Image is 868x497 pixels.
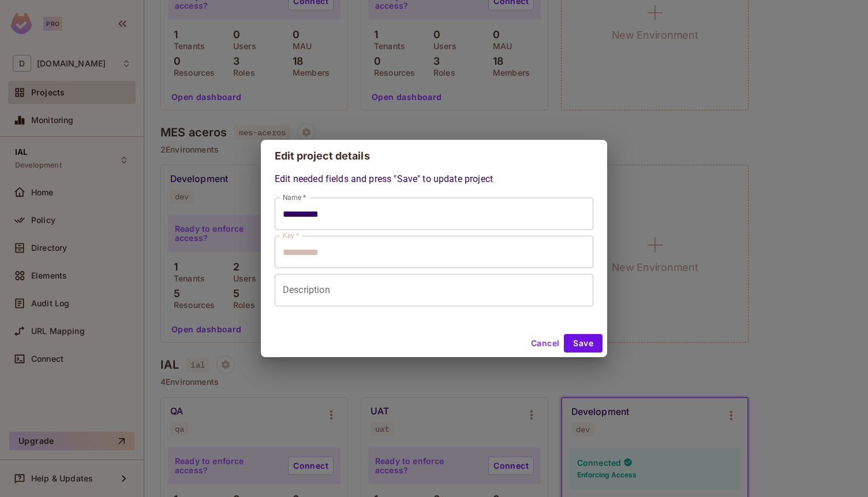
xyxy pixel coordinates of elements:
[275,172,593,306] div: Edit needed fields and press "Save" to update project
[283,192,306,202] label: Name *
[526,334,564,353] button: Cancel
[564,334,603,353] button: Save
[283,231,299,240] label: Key *
[261,140,607,172] h2: Edit project details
